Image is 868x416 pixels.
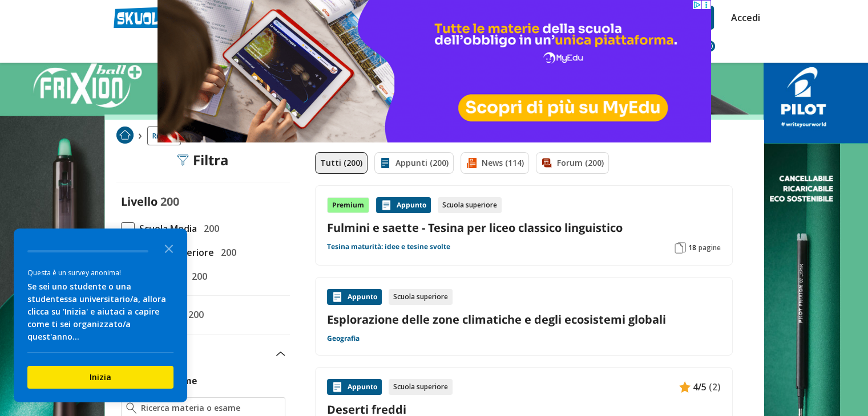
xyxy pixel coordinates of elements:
a: Fulmini e saette - Tesina per liceo classico linguistico [327,220,721,235]
img: Home [116,127,134,144]
a: Ricerca [147,127,181,145]
a: Geografia [327,334,360,343]
span: pagine [699,243,721,252]
span: 200 [216,245,236,260]
a: News (114) [461,152,529,174]
div: Appunto [376,197,431,213]
img: Appunti contenuto [381,199,392,211]
button: Inizia [27,366,173,389]
a: Home [116,127,134,145]
div: Filtra [177,152,229,168]
span: 200 [199,221,219,236]
span: 200 [160,194,179,209]
span: 4/5 [693,380,706,394]
img: Ricerca materia o esame [126,402,137,414]
span: Scuola Media [135,221,197,236]
input: Ricerca materia o esame [141,402,280,414]
div: Scuola superiore [389,289,453,305]
a: Appunti (200) [374,152,454,174]
a: Accedi [731,6,755,30]
img: Pagine [675,242,686,254]
img: Appunti contenuto [332,291,343,303]
div: Scuola superiore [438,197,502,213]
span: 18 [688,243,696,252]
div: Survey [14,229,187,402]
div: Se sei uno studente o una studentessa universitario/a, allora clicca su 'Inizia' e aiutaci a capi... [27,280,173,343]
img: Appunti contenuto [332,381,343,393]
span: (2) [709,380,721,394]
img: Appunti contenuto [679,381,691,393]
img: Filtra filtri mobile [177,154,188,166]
div: Scuola superiore [389,379,453,395]
div: Appunto [327,379,382,395]
div: Premium [327,197,369,213]
a: Tutti (200) [315,152,368,174]
div: Questa è un survey anonima! [27,267,173,278]
button: Close the survey [158,236,180,259]
img: Appunti filtro contenuto [380,157,391,169]
img: News filtro contenuto [466,157,477,169]
label: Livello [121,194,158,209]
a: Tesina maturità: idee e tesine svolte [327,242,450,251]
a: Forum (200) [536,152,609,174]
span: 200 [184,307,204,322]
div: Appunto [327,289,382,305]
img: Apri e chiudi sezione [276,352,285,356]
span: 200 [187,269,207,284]
a: Esplorazione delle zone climatiche e degli ecosistemi globali [327,312,721,327]
img: Forum filtro contenuto [541,157,552,169]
